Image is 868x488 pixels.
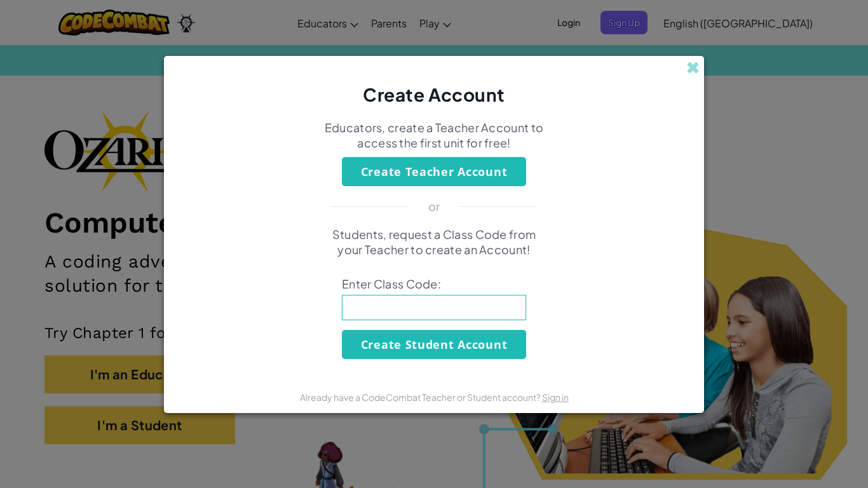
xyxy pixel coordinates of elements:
p: Students, request a Class Code from your Teacher to create an Account! [323,227,545,257]
a: Sign in [542,391,569,403]
span: Already have a CodeCombat Teacher or Student account? [300,391,542,403]
p: or [428,199,440,214]
span: Enter Class Code: [342,276,526,292]
button: Create Student Account [342,330,526,359]
span: Create Account [363,83,505,105]
p: Educators, create a Teacher Account to access the first unit for free! [323,120,545,151]
button: Create Teacher Account [342,157,526,186]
